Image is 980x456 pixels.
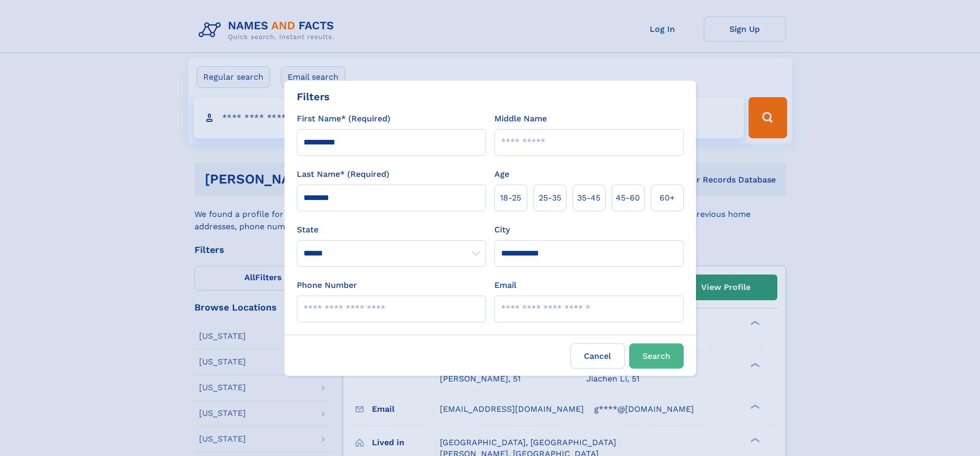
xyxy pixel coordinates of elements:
button: Search [629,343,684,369]
label: Last Name* (Required) [297,168,389,180]
span: 45‑60 [616,192,640,204]
label: City [494,224,510,236]
span: 25‑35 [539,192,561,204]
span: 18‑25 [500,192,521,204]
label: First Name* (Required) [297,113,390,125]
label: Middle Name [494,113,547,125]
div: Filters [297,89,330,104]
label: Age [494,168,509,180]
label: Email [494,279,516,291]
label: State [297,224,486,236]
span: 60+ [660,192,675,204]
label: Cancel [571,343,625,369]
label: Phone Number [297,279,357,291]
span: 35‑45 [577,192,600,204]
